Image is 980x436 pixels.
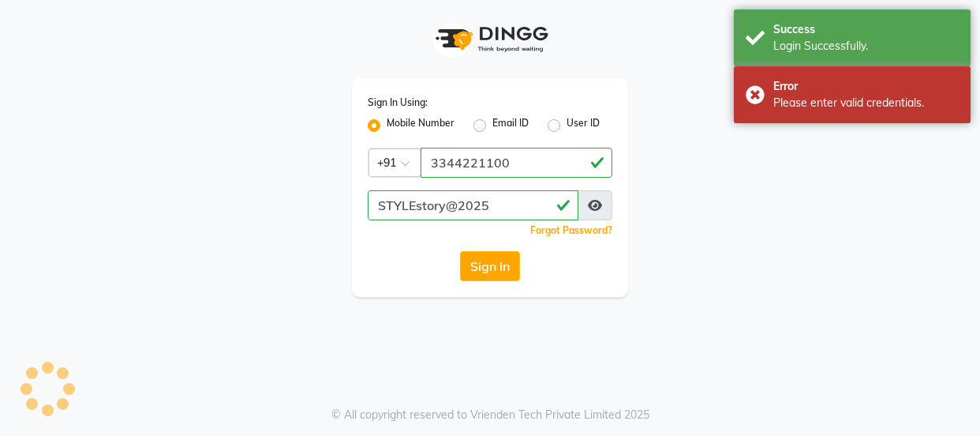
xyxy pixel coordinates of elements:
label: Sign In Using: [368,96,428,110]
label: Email ID [492,116,529,135]
button: Sign In [460,251,520,281]
label: User ID [567,116,600,135]
div: Error [773,78,959,95]
div: Please enter valid credentials. [773,95,959,111]
div: Login Successfully. [773,38,959,54]
input: Username [421,148,612,178]
a: Forgot Password? [530,224,612,236]
label: Mobile Number [387,116,454,135]
div: Success [773,21,959,38]
img: logo1.svg [427,16,553,62]
input: Username [368,190,578,220]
